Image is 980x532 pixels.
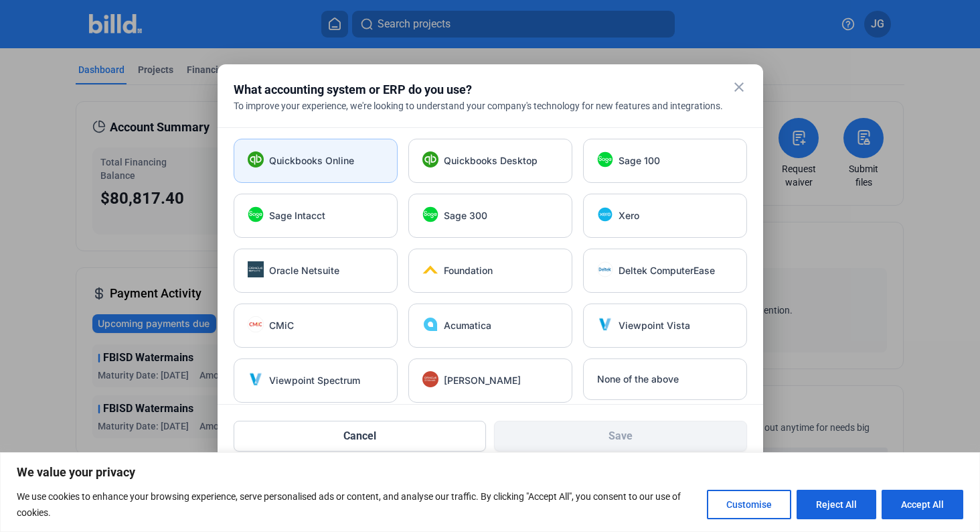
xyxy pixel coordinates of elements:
mat-icon: close [731,79,747,95]
button: Accept All [882,490,963,519]
div: What accounting system or ERP do you use? [234,80,714,99]
p: We use cookies to enhance your browsing experience, serve personalised ads or content, and analys... [17,488,697,521]
button: Save [494,421,747,452]
button: Cancel [234,421,487,452]
span: Sage 100 [619,154,660,168]
span: Quickbooks Online [269,154,354,168]
button: Reject All [797,490,876,519]
div: To improve your experience, we're looking to understand your company's technology for new feature... [234,99,747,113]
span: None of the above [597,373,679,386]
span: Deltek ComputerEase [619,264,715,277]
span: Viewpoint Spectrum [269,374,360,387]
span: Xero [619,209,639,222]
span: Sage 300 [444,209,487,222]
span: Acumatica [444,319,491,332]
span: Sage Intacct [269,209,325,222]
span: CMiC [269,319,294,332]
span: Viewpoint Vista [619,319,690,332]
span: Foundation [444,264,493,277]
p: We value your privacy [17,464,963,480]
span: Quickbooks Desktop [444,154,538,168]
span: Oracle Netsuite [269,264,339,277]
span: [PERSON_NAME] [444,374,521,387]
button: Customise [707,490,791,519]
